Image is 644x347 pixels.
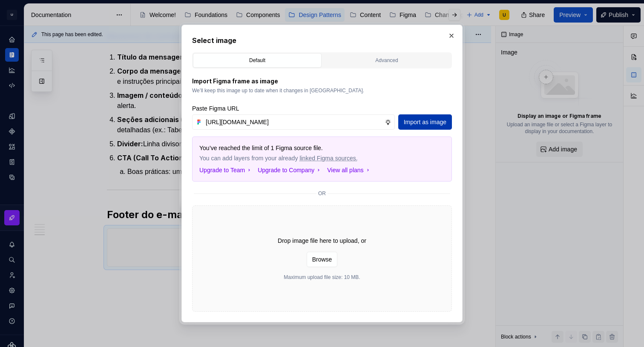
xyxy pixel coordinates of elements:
[196,56,319,65] div: Default
[192,77,452,85] p: Import Figma frame as image
[325,56,448,65] div: Advanced
[199,154,385,162] span: You can add layers from your already
[318,190,326,197] p: or
[199,144,385,152] p: You’ve reached the limit of 1 Figma source file.
[278,236,366,245] p: Drop image file here to upload, or
[192,104,239,113] label: Paste Figma URL
[199,166,253,174] button: Upgrade to Team
[404,118,446,126] span: Import as image
[307,252,338,267] button: Browse
[202,114,385,130] input: https://figma.com/file...
[299,154,357,162] span: linked Figma sources.
[327,166,371,174] button: View all plans
[284,274,360,281] p: Maximum upload file size: 10 MB.
[312,255,332,264] span: Browse
[192,87,452,94] p: We’ll keep this image up to date when it changes in [GEOGRAPHIC_DATA].
[258,166,322,174] button: Upgrade to Company
[192,35,452,46] h2: Select image
[398,114,452,130] button: Import as image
